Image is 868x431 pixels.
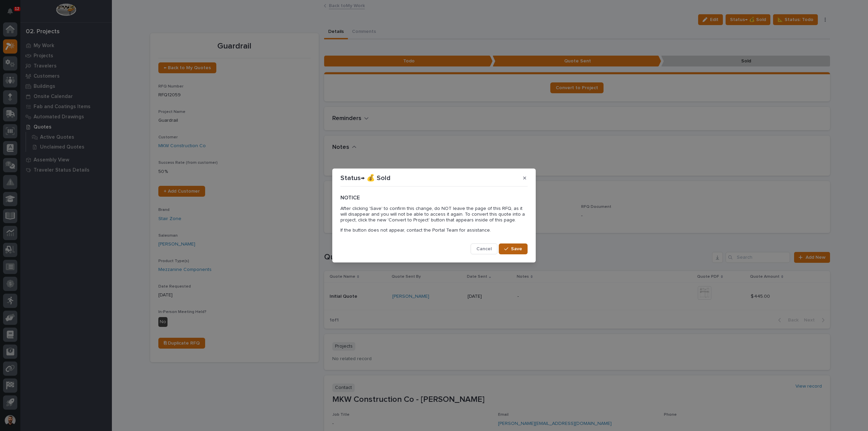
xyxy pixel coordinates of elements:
[340,174,391,182] p: Status→ 💰 Sold
[340,228,528,233] p: If the button does not appear, contact the Portal Team for assistance.
[499,243,528,254] button: Save
[476,246,492,252] span: Cancel
[511,246,522,252] span: Save
[471,243,497,254] button: Cancel
[340,206,528,223] p: After clicking 'Save' to confirm this change, do NOT leave the page of this RFQ, as it will disap...
[340,195,528,201] h2: NOTICE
